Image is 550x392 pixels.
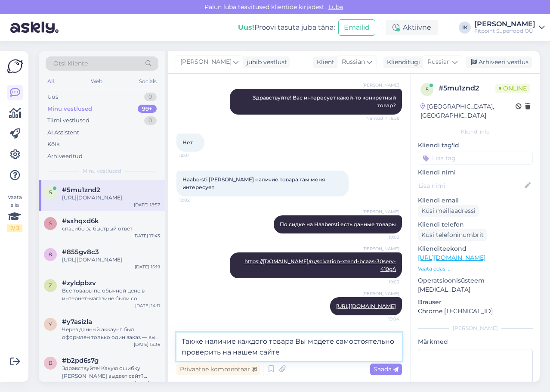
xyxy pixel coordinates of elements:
[342,57,365,67] span: Russian
[418,128,533,136] div: Kliendi info
[243,58,287,67] div: juhib vestlust
[418,298,533,307] p: Brauser
[418,152,533,165] input: Lisa tag
[47,93,58,101] div: Uus
[418,168,533,177] p: Kliendi nimi
[89,76,104,87] div: Web
[134,202,160,208] div: [DATE] 18:57
[180,57,232,67] span: [PERSON_NAME]
[238,23,254,31] b: Uus!
[144,116,157,125] div: 0
[179,197,211,203] span: 19:02
[179,152,211,159] span: 19:01
[49,220,52,227] span: s
[418,196,533,205] p: Kliendi email
[362,246,399,252] span: [PERSON_NAME]
[362,82,399,88] span: [PERSON_NAME]
[367,279,399,285] span: 19:03
[253,94,397,109] span: Здравствуйте! Вас интересует какой-то конкретный товар?
[495,84,530,93] span: Online
[137,76,158,87] div: Socials
[46,76,56,87] div: All
[420,102,516,120] div: [GEOGRAPHIC_DATA], [GEOGRAPHIC_DATA]
[49,360,53,366] span: b
[418,229,487,241] div: Küsi telefoninumbrit
[62,364,160,380] div: Здравствуйте! Какую ошибку [PERSON_NAME] выдает сайт? Отсутвие товара, неправильно указаны данные...
[62,287,160,302] div: Все товары по обычной цене в интернет-магазине были со скидкой 15%
[367,316,399,322] span: 19:04
[62,248,99,256] span: #855gv8c3
[134,341,160,348] div: [DATE] 13:36
[326,3,346,11] span: Luba
[144,93,157,101] div: 0
[182,139,193,146] span: Нет
[426,86,429,93] span: 5
[182,176,326,190] span: Haabersti [PERSON_NAME] наличие товара там меня интересует
[138,105,157,113] div: 99+
[62,279,96,287] span: #zyldpbzv
[466,56,532,68] div: Arhiveeri vestlus
[49,189,52,196] span: 5
[62,194,160,202] div: [URL][DOMAIN_NAME]
[135,302,160,309] div: [DATE] 14:11
[47,116,90,125] div: Tiimi vestlused
[383,58,420,67] div: Klienditugi
[135,264,160,270] div: [DATE] 15:19
[176,364,260,375] div: Privaatne kommentaar
[374,365,399,373] span: Saada
[244,258,396,272] a: https://[DOMAIN_NAME]/ru/scivation-xtend-bcaas-30serv-410g/\
[135,380,160,386] div: [DATE] 12:13
[418,141,533,150] p: Kliendi tag'id
[386,20,438,35] div: Aktiivne
[62,326,160,341] div: Через данный аккаунт был оформлен только один заказ — вы можете сами убедиться в этом, зайдя в св...
[238,22,335,33] div: Proovi tasuta juba täna:
[62,318,92,326] span: #y7asizla
[418,337,533,346] p: Märkmed
[474,21,535,28] div: [PERSON_NAME]
[62,225,160,233] div: спасибо за быстрый ответ
[474,21,545,34] a: [PERSON_NAME]Fitpoint Superfood OÜ
[459,22,471,34] div: IK
[280,221,396,227] span: По сидке на Haabersti есть данные товары
[313,58,334,67] div: Klient
[418,254,485,261] a: [URL][DOMAIN_NAME]
[336,303,396,309] a: [URL][DOMAIN_NAME]
[7,193,22,232] div: Vaata siia
[427,57,451,67] span: Russian
[62,186,100,194] span: #5mu1znd2
[47,152,83,161] div: Arhiveeritud
[366,115,399,121] span: Nähtud ✓ 18:58
[418,265,533,273] p: Vaata edasi ...
[418,205,479,217] div: Küsi meiliaadressi
[418,181,523,190] input: Lisa nimi
[133,233,160,239] div: [DATE] 17:43
[362,208,399,215] span: [PERSON_NAME]
[474,28,535,34] div: Fitpoint Superfood OÜ
[62,357,99,364] span: #b2pd6s7g
[47,140,60,149] div: Kõik
[62,256,160,264] div: [URL][DOMAIN_NAME]
[418,220,533,229] p: Kliendi telefon
[418,285,533,294] p: [MEDICAL_DATA]
[367,234,399,240] span: 19:03
[49,282,52,289] span: z
[362,290,399,297] span: [PERSON_NAME]
[338,19,375,36] button: Emailid
[47,128,79,137] div: AI Assistent
[49,251,52,258] span: 8
[83,167,121,175] span: Minu vestlused
[49,321,52,327] span: y
[418,324,533,332] div: [PERSON_NAME]
[7,224,22,232] div: 2 / 3
[53,59,88,68] span: Otsi kliente
[418,244,533,253] p: Klienditeekond
[176,333,402,361] textarea: Также наличие каждого товара Вы модете самостоятельно проверить на нашем сайте
[418,307,533,316] p: Chrome [TECHNICAL_ID]
[47,105,92,113] div: Minu vestlused
[439,83,495,93] div: # 5mu1znd2
[7,58,23,75] img: Askly Logo
[62,217,99,225] span: #sxhqxd6k
[418,276,533,285] p: Operatsioonisüsteem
